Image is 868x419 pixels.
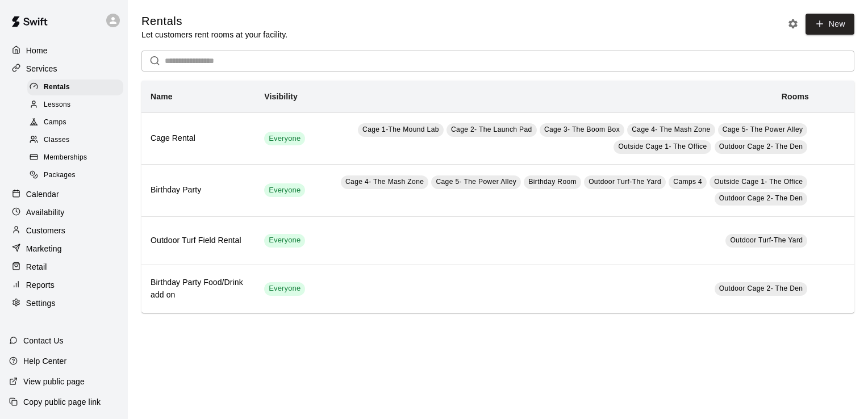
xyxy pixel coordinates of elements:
[436,178,516,186] span: Cage 5- The Power Alley
[528,178,577,186] span: Birthday Room
[141,14,287,29] h5: Rentals
[23,355,66,367] p: Help Center
[9,258,119,275] a: Retail
[44,170,76,181] span: Packages
[141,29,287,40] p: Let customers rent rooms at your facility.
[714,178,803,186] span: Outside Cage 1- The Office
[544,125,620,133] span: Cage 3- The Boom Box
[362,125,439,133] span: Cage 1-The Mound Lab
[44,82,70,93] span: Rentals
[27,78,128,96] a: Rentals
[151,92,173,101] b: Name
[451,125,532,133] span: Cage 2- The Launch Pad
[27,167,128,185] a: Packages
[264,185,305,196] span: Everyone
[26,45,48,56] p: Home
[264,282,305,296] div: This service is visible to all of your customers
[23,335,64,346] p: Contact Us
[26,261,47,273] p: Retail
[730,236,803,244] span: Outdoor Turf-The Yard
[9,60,119,77] a: Services
[9,295,119,312] a: Settings
[264,133,305,144] span: Everyone
[27,132,123,148] div: Classes
[26,63,57,74] p: Services
[264,183,305,197] div: This service is visible to all of your customers
[673,178,702,186] span: Camps 4
[719,194,803,202] span: Outdoor Cage 2- The Den
[26,225,65,236] p: Customers
[44,99,71,111] span: Lessons
[632,125,710,133] span: Cage 4- The Mash Zone
[23,396,101,408] p: Copy public page link
[719,143,803,150] span: Outdoor Cage 2- The Den
[618,143,707,150] span: Outside Cage 1- The Office
[9,186,119,203] a: Calendar
[26,243,62,254] p: Marketing
[589,178,661,186] span: Outdoor Turf-The Yard
[264,132,305,145] div: This service is visible to all of your customers
[9,42,119,59] a: Home
[9,240,119,257] a: Marketing
[26,207,65,218] p: Availability
[27,114,128,132] a: Camps
[27,149,128,167] a: Memberships
[27,132,128,149] a: Classes
[9,276,119,294] a: Reports
[151,184,246,196] h6: Birthday Party
[264,234,305,248] div: This service is visible to all of your customers
[784,15,802,32] button: Rental settings
[44,135,69,146] span: Classes
[719,284,803,292] span: Outdoor Cage 2- The Den
[26,188,59,200] p: Calendar
[782,92,809,101] b: Rooms
[44,117,66,128] span: Camps
[26,298,56,309] p: Settings
[264,283,305,294] span: Everyone
[27,96,128,114] a: Lessons
[27,79,123,95] div: Rentals
[264,92,298,101] b: Visibility
[9,204,119,221] a: Availability
[27,167,123,183] div: Packages
[151,234,246,247] h6: Outdoor Turf Field Rental
[27,115,123,131] div: Camps
[27,97,123,113] div: Lessons
[151,132,246,145] h6: Cage Rental
[141,81,854,313] table: simple table
[23,376,85,387] p: View public page
[44,152,87,164] span: Memberships
[345,178,424,186] span: Cage 4- The Mash Zone
[151,276,246,301] h6: Birthday Party Food/Drink add on
[9,222,119,239] a: Customers
[806,14,854,35] a: New
[26,279,55,291] p: Reports
[264,235,305,246] span: Everyone
[723,125,803,133] span: Cage 5- The Power Alley
[27,150,123,166] div: Memberships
